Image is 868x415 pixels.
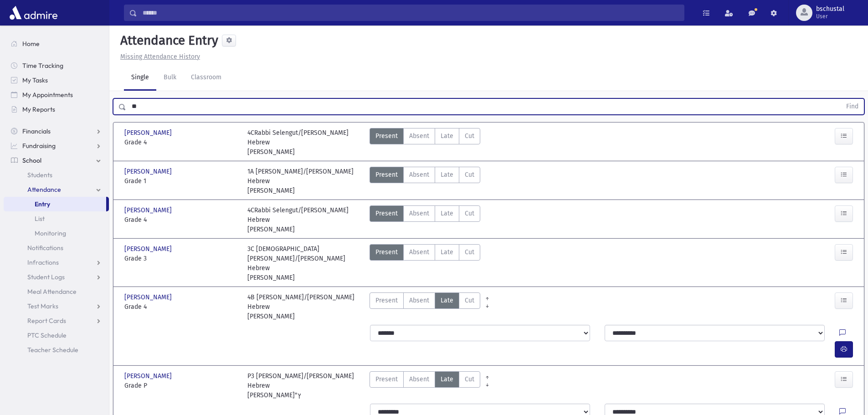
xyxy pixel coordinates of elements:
a: Attendance [4,182,109,197]
a: Home [4,36,109,51]
span: School [22,156,41,164]
span: Test Marks [27,302,58,310]
h5: Attendance Entry [117,33,218,48]
span: Attendance [27,185,61,194]
div: P3 [PERSON_NAME]/[PERSON_NAME] Hebrew [PERSON_NAME]"ץ [247,371,361,400]
span: Absent [409,170,429,179]
span: Absent [409,131,429,141]
a: Notifications [4,241,109,255]
span: Financials [22,127,51,135]
span: Students [27,171,52,179]
span: [PERSON_NAME] [124,244,174,254]
span: [PERSON_NAME] [124,167,174,176]
span: Absent [409,209,429,218]
a: Time Tracking [4,58,109,73]
span: Infractions [27,258,59,266]
span: Cut [465,296,474,305]
span: Grade 4 [124,215,238,225]
span: [PERSON_NAME] [124,128,174,138]
a: Bulk [156,65,184,91]
span: Home [22,40,40,48]
span: Present [375,374,398,384]
span: Report Cards [27,317,66,325]
div: AttTypes [370,205,480,234]
div: AttTypes [370,371,480,400]
div: 4CRabbi Selengut/[PERSON_NAME] Hebrew [PERSON_NAME] [247,128,361,157]
span: Grade 1 [124,176,238,186]
span: Notifications [27,244,63,252]
a: Financials [4,124,109,138]
span: Cut [465,170,474,179]
a: My Appointments [4,87,109,102]
span: Time Tracking [22,61,63,70]
span: My Reports [22,105,55,113]
span: Late [441,131,453,141]
a: PTC Schedule [4,328,109,343]
a: My Tasks [4,73,109,87]
div: 3C [DEMOGRAPHIC_DATA][PERSON_NAME]/[PERSON_NAME] Hebrew [PERSON_NAME] [247,244,361,282]
a: Infractions [4,255,109,270]
u: Missing Attendance History [120,53,200,61]
a: Meal Attendance [4,284,109,299]
span: Absent [409,296,429,305]
span: List [35,215,45,223]
span: Absent [409,374,429,384]
span: Teacher Schedule [27,346,78,354]
a: Classroom [184,65,229,91]
span: Late [441,247,453,257]
span: Fundraising [22,142,56,150]
span: Late [441,209,453,218]
span: User [816,13,844,20]
a: School [4,153,109,168]
span: Cut [465,209,474,218]
div: 4CRabbi Selengut/[PERSON_NAME] Hebrew [PERSON_NAME] [247,205,361,234]
div: AttTypes [370,292,480,321]
a: Students [4,168,109,182]
span: My Appointments [22,91,73,99]
div: 4B [PERSON_NAME]/[PERSON_NAME] Hebrew [PERSON_NAME] [247,292,361,321]
div: 1A [PERSON_NAME]/[PERSON_NAME] Hebrew [PERSON_NAME] [247,167,361,195]
span: Cut [465,131,474,141]
span: Cut [465,247,474,257]
span: Late [441,170,453,179]
span: [PERSON_NAME] [124,205,174,215]
span: PTC Schedule [27,331,67,339]
button: Find [841,99,864,114]
a: Test Marks [4,299,109,313]
div: AttTypes [370,244,480,282]
div: AttTypes [370,167,480,195]
a: Monitoring [4,226,109,241]
span: Present [375,170,398,179]
span: Meal Attendance [27,287,77,296]
span: Student Logs [27,273,65,281]
a: Teacher Schedule [4,343,109,357]
a: Fundraising [4,138,109,153]
a: List [4,211,109,226]
a: Single [124,65,156,91]
span: Late [441,296,453,305]
span: Cut [465,374,474,384]
a: Report Cards [4,313,109,328]
img: AdmirePro [7,4,60,22]
a: Entry [4,197,106,211]
span: Grade 4 [124,302,238,312]
span: [PERSON_NAME] [124,292,174,302]
span: [PERSON_NAME] [124,371,174,381]
input: Search [137,5,684,21]
span: Grade 4 [124,138,238,147]
a: My Reports [4,102,109,117]
span: Present [375,247,398,257]
span: Present [375,296,398,305]
div: AttTypes [370,128,480,157]
span: Grade P [124,381,238,390]
span: Late [441,374,453,384]
span: Grade 3 [124,254,238,263]
span: My Tasks [22,76,48,84]
span: Absent [409,247,429,257]
span: Present [375,209,398,218]
a: Missing Attendance History [117,53,200,61]
span: Monitoring [35,229,66,237]
span: bschustal [816,5,844,13]
span: Entry [35,200,50,208]
span: Present [375,131,398,141]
